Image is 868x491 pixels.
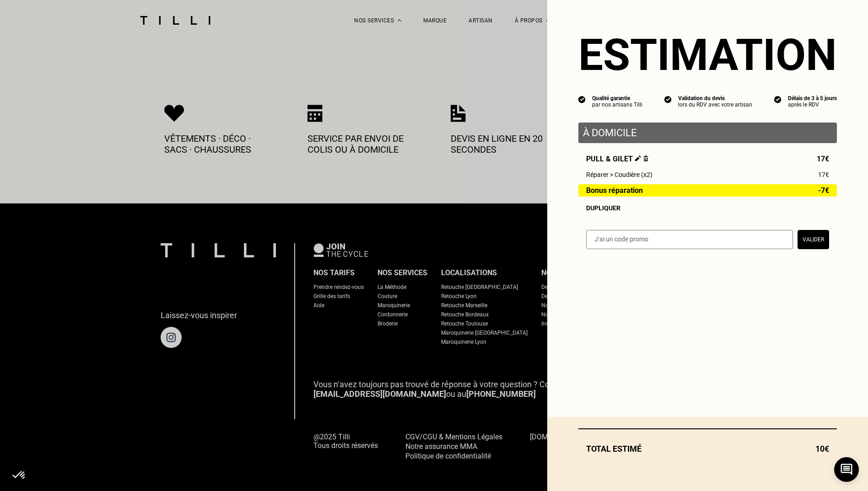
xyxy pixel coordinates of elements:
img: Éditer [635,155,641,161]
span: 17€ [818,171,829,178]
img: icon list info [578,95,586,103]
div: Dupliquer [586,204,829,212]
span: 17€ [817,155,829,163]
div: Total estimé [578,444,837,454]
span: Pull & gilet [586,155,648,163]
span: 10€ [815,444,829,454]
span: Réparer > Coudière (x2) [586,171,652,178]
div: Délais de 3 à 5 jours [788,95,837,101]
img: Supprimer [643,155,648,161]
div: lors du RDV avec votre artisan [678,101,752,108]
p: À domicile [583,127,832,139]
input: J‘ai un code promo [586,230,793,249]
div: par nos artisans Tilli [592,101,642,108]
section: Estimation [578,29,837,80]
img: icon list info [664,95,672,103]
div: Validation du devis [678,95,752,101]
div: Qualité garantie [592,95,642,101]
img: icon list info [774,95,782,103]
div: après le RDV [788,101,837,108]
span: Bonus réparation [586,187,643,194]
span: -7€ [818,187,829,194]
button: Valider [798,230,829,249]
